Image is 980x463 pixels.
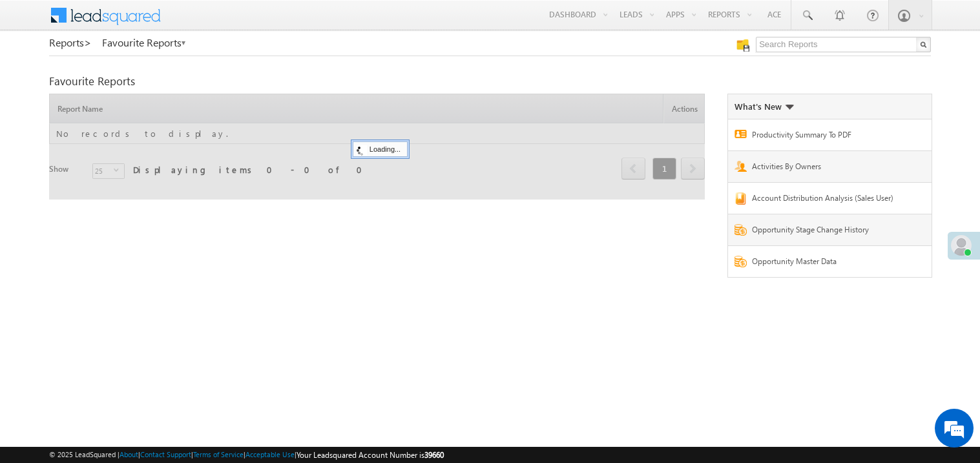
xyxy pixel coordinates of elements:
[752,129,903,144] a: Productivity Summary To PDF
[49,449,444,461] span: © 2025 LeadSquared | | | | |
[735,256,747,267] img: Report
[353,141,408,157] div: Loading...
[735,101,794,112] div: What's New
[735,130,747,138] img: Report
[752,161,903,176] a: Activities By Owners
[424,450,444,460] span: 39660
[736,39,749,52] img: Manage all your saved reports!
[752,256,903,271] a: Opportunity Master Data
[735,224,747,236] img: Report
[193,450,244,458] a: Terms of Service
[84,35,92,50] span: >
[752,192,903,207] a: Account Distribution Analysis (Sales User)
[752,224,903,239] a: Opportunity Stage Change History
[140,450,191,458] a: Contact Support
[297,450,444,460] span: Your Leadsquared Account Number is
[49,37,92,48] a: Reports>
[120,450,138,458] a: About
[245,450,295,458] a: Acceptable Use
[785,105,794,110] img: What's new
[102,37,187,48] a: Favourite Reports
[735,161,747,172] img: Report
[49,76,931,87] div: Favourite Reports
[735,192,747,205] img: Report
[756,37,931,52] input: Search Reports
